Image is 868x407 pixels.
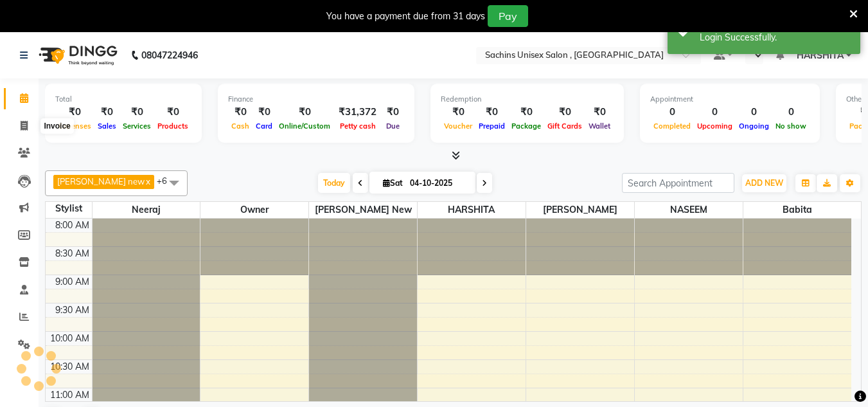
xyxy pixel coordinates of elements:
[46,202,92,215] div: Stylist
[141,37,198,73] b: 08047224946
[441,122,475,131] span: Voucher
[309,202,417,218] span: [PERSON_NAME] new
[742,174,786,192] button: ADD NEW
[585,105,614,120] div: ₹0
[508,122,544,131] span: Package
[57,176,145,186] span: [PERSON_NAME] new
[333,105,382,120] div: ₹31,372
[318,173,350,193] span: Today
[55,105,94,120] div: ₹0
[475,122,508,131] span: Prepaid
[736,105,772,120] div: 0
[544,122,585,131] span: Gift Cards
[228,122,252,131] span: Cash
[544,105,585,120] div: ₹0
[488,5,528,27] button: Pay
[406,174,470,193] input: 2025-10-04
[53,275,92,289] div: 9:00 AM
[33,37,121,73] img: logo
[622,173,734,193] input: Search Appointment
[55,94,191,105] div: Total
[700,31,851,44] div: Login Successfully.
[276,105,333,120] div: ₹0
[154,122,191,131] span: Products
[326,10,485,23] div: You have a payment due from 31 days
[526,202,634,218] span: [PERSON_NAME]
[276,122,333,131] span: Online/Custom
[157,176,177,186] span: +6
[94,105,120,120] div: ₹0
[745,178,783,188] span: ADD NEW
[40,118,73,134] div: Invoice
[228,94,404,105] div: Finance
[635,202,743,218] span: NASEEM
[48,332,92,345] div: 10:00 AM
[383,122,403,131] span: Due
[228,105,252,120] div: ₹0
[694,105,736,120] div: 0
[743,202,851,218] span: Babita
[94,122,120,131] span: Sales
[120,105,154,120] div: ₹0
[154,105,191,120] div: ₹0
[382,105,404,120] div: ₹0
[53,303,92,317] div: 9:30 AM
[53,219,92,232] div: 8:00 AM
[441,94,614,105] div: Redemption
[252,122,276,131] span: Card
[48,388,92,402] div: 11:00 AM
[380,178,406,188] span: Sat
[650,105,694,120] div: 0
[252,105,276,120] div: ₹0
[53,247,92,260] div: 8:30 AM
[585,122,614,131] span: Wallet
[145,176,150,186] a: x
[508,105,544,120] div: ₹0
[650,122,694,131] span: Completed
[772,122,810,131] span: No show
[694,122,736,131] span: Upcoming
[48,360,92,374] div: 10:30 AM
[337,122,379,131] span: Petty cash
[200,202,308,218] span: Owner
[772,105,810,120] div: 0
[93,202,200,218] span: Neeraj
[475,105,508,120] div: ₹0
[650,94,810,105] div: Appointment
[736,122,772,131] span: Ongoing
[418,202,526,218] span: HARSHITA
[120,122,154,131] span: Services
[441,105,475,120] div: ₹0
